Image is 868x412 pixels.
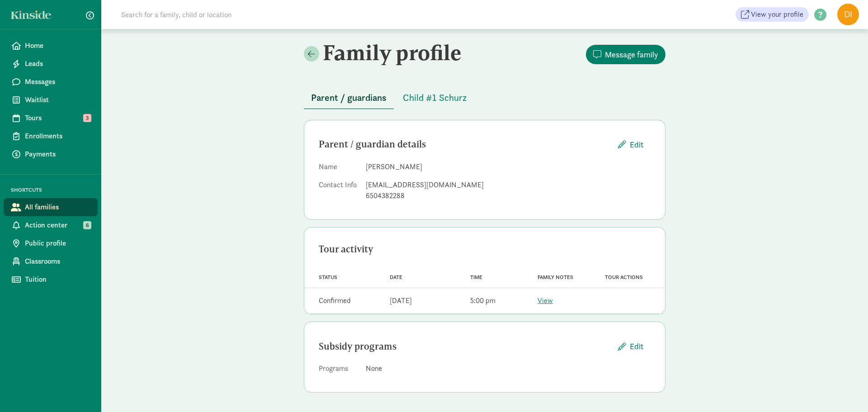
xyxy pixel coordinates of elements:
[25,202,90,213] span: All families
[25,238,90,249] span: Public profile
[25,149,90,160] span: Payments
[538,296,553,305] a: View
[25,113,90,123] span: Tours
[319,180,359,205] dt: Contact Info
[304,87,394,109] button: Parent / guardians
[605,48,658,61] span: Message family
[4,109,98,127] a: Tours 3
[396,87,474,109] button: Child #1 Schurz
[4,216,98,234] a: Action center 6
[605,274,643,280] span: Tour actions
[366,190,651,201] div: 6504382288
[319,363,359,378] dt: Programs
[4,55,98,73] a: Leads
[390,295,412,306] div: [DATE]
[25,95,90,105] span: Waitlist
[630,138,643,151] span: Edit
[25,131,90,142] span: Enrollments
[311,90,387,105] span: Parent / guardians
[823,369,868,412] iframe: Chat Widget
[403,90,467,105] span: Child #1 Schurz
[4,198,98,216] a: All families
[586,45,665,64] button: Message family
[538,274,573,280] span: Family notes
[319,161,359,176] dt: Name
[630,340,643,352] span: Edit
[4,270,98,289] a: Tuition
[319,242,651,256] div: Tour activity
[4,234,98,252] a: Public profile
[25,256,90,267] span: Classrooms
[4,37,98,55] a: Home
[470,274,482,280] span: Time
[116,5,369,24] input: Search for a family, child or location
[4,127,98,145] a: Enrollments
[25,274,90,285] span: Tuition
[4,91,98,109] a: Waitlist
[83,114,91,122] span: 3
[319,274,337,280] span: Status
[366,161,651,172] dd: [PERSON_NAME]
[25,40,90,51] span: Home
[366,180,651,190] div: [EMAIL_ADDRESS][DOMAIN_NAME]
[319,137,611,152] div: Parent / guardian details
[736,7,809,22] a: View your profile
[25,220,90,231] span: Action center
[4,252,98,270] a: Classrooms
[470,295,495,306] div: 5:00 pm
[319,295,351,306] div: Confirmed
[25,76,90,87] span: Messages
[304,93,394,103] a: Parent / guardians
[611,135,651,154] button: Edit
[25,58,90,69] span: Leads
[4,145,98,163] a: Payments
[751,9,803,20] span: View your profile
[366,363,651,374] div: None
[319,339,611,354] div: Subsidy programs
[4,73,98,91] a: Messages
[304,40,483,65] h2: Family profile
[83,221,91,229] span: 6
[390,274,402,280] span: Date
[611,336,651,356] button: Edit
[396,93,474,103] a: Child #1 Schurz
